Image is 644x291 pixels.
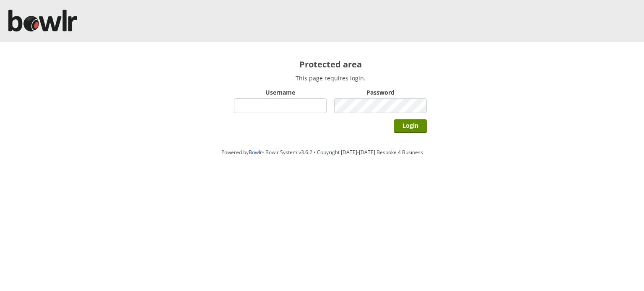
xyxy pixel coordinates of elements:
[394,119,427,133] input: Login
[334,88,427,96] label: Password
[234,74,427,82] p: This page requires login.
[234,59,427,70] h2: Protected area
[249,149,262,156] a: Bowlr
[234,88,327,96] label: Username
[221,149,423,156] span: Powered by • Bowlr System v3.6.2 • Copyright [DATE]-[DATE] Bespoke 4 Business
